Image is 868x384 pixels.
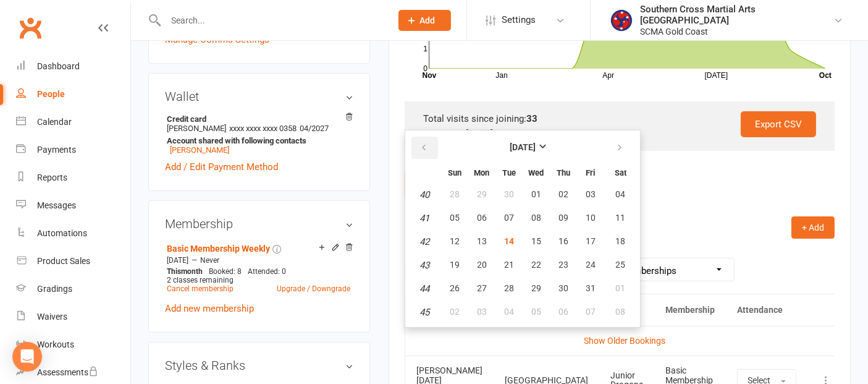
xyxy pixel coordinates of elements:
span: 14 [504,236,514,246]
button: 29 [523,278,549,300]
button: 15 [523,231,549,253]
div: month [164,267,206,276]
span: 31 [586,283,596,293]
span: 29 [477,189,487,199]
button: 06 [550,301,576,323]
span: 24 [586,260,596,270]
button: 25 [605,254,636,276]
span: 26 [450,283,460,293]
div: Southern Cross Martial Arts [GEOGRAPHIC_DATA] [640,4,833,26]
button: 02 [550,184,576,206]
span: This [167,267,181,276]
span: 10 [586,213,596,223]
span: 21 [504,260,514,270]
h3: Wallet [165,90,353,103]
button: 23 [550,254,576,276]
div: Product Sales [37,256,90,266]
span: 28 [450,189,460,199]
div: Messages [37,200,76,210]
a: Workouts [16,331,130,359]
button: 24 [578,254,604,276]
a: Dashboard [16,53,130,80]
span: 25 [616,260,626,270]
a: Product Sales [16,247,130,275]
em: 43 [420,260,430,271]
button: 08 [605,301,636,323]
div: SCMA Gold Coast [640,26,833,37]
button: 08 [523,207,549,229]
strong: [DATE] [510,142,536,152]
span: 06 [477,213,487,223]
button: 12 [442,231,468,253]
a: Cancel membership [167,284,234,293]
span: 30 [504,189,514,199]
em: 41 [420,213,430,224]
a: Reports [16,164,130,192]
button: 30 [496,184,522,206]
div: Payments [37,145,76,155]
span: 23 [558,260,568,270]
div: Assessments [37,367,98,377]
a: Export CSV [741,111,816,137]
span: 22 [531,260,541,270]
button: 04 [496,301,522,323]
div: Reports [37,173,67,182]
a: Clubworx [15,12,46,43]
button: 28 [442,184,468,206]
div: Workouts [37,339,74,349]
div: People [37,89,65,99]
small: Tuesday [502,168,516,177]
span: [DATE] [167,256,188,265]
li: [PERSON_NAME] [165,113,353,156]
button: 03 [578,184,604,206]
a: Show Older Bookings [584,336,666,346]
div: Gradings [37,284,72,294]
button: 05 [442,207,468,229]
span: 2 classes remaining [167,276,234,284]
strong: 33 [526,113,537,124]
span: 08 [616,307,626,317]
span: 09 [558,213,568,223]
h3: Styles & Ranks [165,359,353,372]
span: 27 [477,283,487,293]
a: People [16,80,130,108]
button: 07 [578,301,604,323]
span: 06 [558,307,568,317]
span: 11 [616,213,626,223]
a: Calendar [16,108,130,136]
span: 05 [531,307,541,317]
strong: [DATE] [466,128,493,139]
th: Attendance [726,294,807,326]
div: Total visits since joining: [423,111,816,126]
button: 01 [523,184,549,206]
span: Attended: 0 [248,267,286,276]
a: Messages [16,192,130,220]
span: Add [420,15,436,25]
div: Waivers [37,312,67,322]
button: + Add [791,216,835,239]
button: 10 [578,207,604,229]
a: [PERSON_NAME] [170,145,229,155]
span: 03 [477,307,487,317]
button: 04 [605,184,636,206]
div: — [164,255,353,265]
a: Add new membership [165,303,254,314]
button: 16 [550,231,576,253]
span: 16 [558,236,568,246]
span: 05 [450,213,460,223]
a: Payments [16,136,130,164]
span: 04 [504,307,514,317]
input: Search... [162,12,382,29]
th: Membership [654,294,726,326]
span: 01 [616,283,626,293]
small: Friday [586,168,596,177]
button: 14 [496,231,522,253]
em: 44 [420,283,430,294]
em: 42 [420,236,430,247]
span: Settings [502,6,536,34]
button: 29 [469,184,495,206]
button: 18 [605,231,636,253]
div: Dashboard [37,61,80,71]
strong: Account shared with following contacts [167,136,347,145]
button: 06 [469,207,495,229]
